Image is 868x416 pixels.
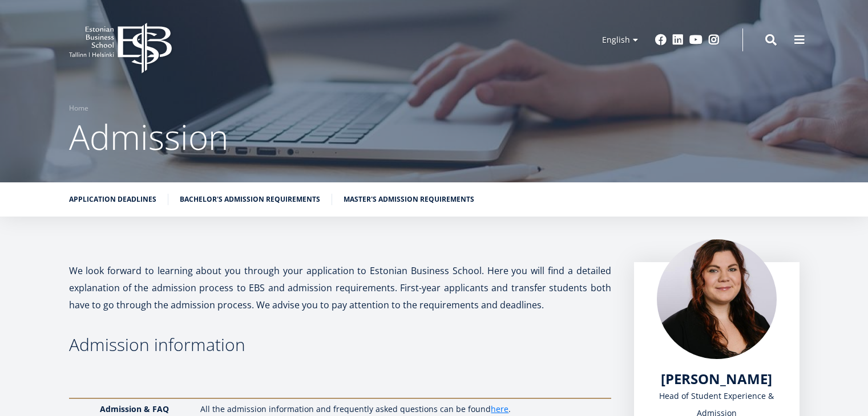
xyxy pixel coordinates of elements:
[69,262,611,313] p: We look forward to learning about you through your application to Estonian Business School. Here ...
[100,403,169,414] strong: Admission & FAQ
[655,34,667,46] a: Facebook
[491,403,508,415] a: here
[708,34,720,46] a: Instagram
[69,103,88,114] a: Home
[180,194,320,205] a: Bachelor's admission requirements
[69,113,228,160] span: Admission
[657,239,777,359] img: liina reimann
[661,369,772,388] span: [PERSON_NAME]
[672,34,684,46] a: Linkedin
[661,370,772,388] a: [PERSON_NAME]
[344,194,474,205] a: Master's admission requirements
[69,194,156,205] a: Application deadlines
[69,336,611,353] h3: Admission information
[689,34,703,46] a: Youtube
